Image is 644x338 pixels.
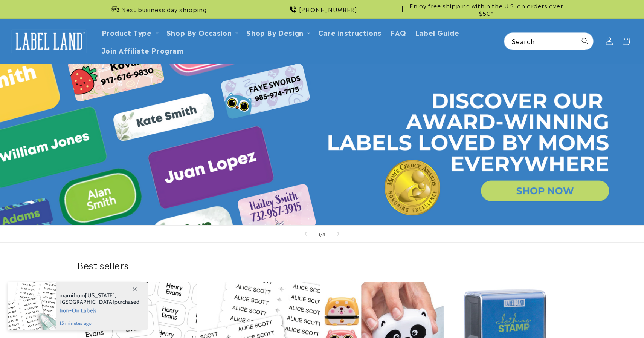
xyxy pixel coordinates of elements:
h2: Best sellers [77,259,567,271]
img: Label Land [11,29,87,53]
button: Search [577,33,593,49]
button: Previous slide [297,226,314,242]
a: Label Guide [411,23,464,41]
span: Join Affiliate Program [102,46,184,54]
a: Join Affiliate Program [97,41,188,59]
span: FAQ [391,28,406,37]
summary: Product Type [97,23,162,41]
a: Label Land [9,27,90,56]
span: [PHONE_NUMBER] [299,6,357,13]
span: Care instructions [318,28,382,37]
span: from , purchased [60,292,140,305]
a: Product Type [102,27,152,37]
a: Care instructions [314,23,386,41]
span: [US_STATE] [85,292,115,299]
span: Shop By Occasion [166,28,232,37]
span: 1 [318,230,320,238]
span: Enjoy free shipping within the U.S. on orders over $50* [406,2,567,17]
button: Next slide [330,226,347,242]
span: / [320,230,323,238]
iframe: Gorgias live chat messenger [569,306,636,330]
span: 5 [322,230,326,238]
span: marni [60,292,73,299]
a: Shop By Design [246,27,303,37]
summary: Shop By Occasion [162,23,242,41]
span: Label Guide [415,28,459,37]
span: Next business day shipping [121,6,207,13]
span: [GEOGRAPHIC_DATA] [60,298,114,305]
a: FAQ [386,23,411,41]
summary: Shop By Design [242,23,313,41]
